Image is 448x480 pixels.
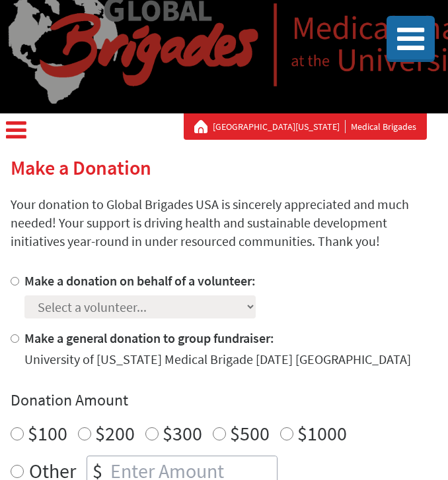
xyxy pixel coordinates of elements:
label: Make a donation on behalf of a volunteer: [24,272,256,289]
label: $1000 [297,421,347,446]
div: University of [US_STATE] Medical Brigade [DATE] [GEOGRAPHIC_DATA] [24,350,411,369]
p: Your donation to Global Brigades USA is sincerely appreciated and much needed! Your support is dr... [11,195,437,251]
div: Medical Brigades [194,120,416,133]
label: $200 [95,421,135,446]
label: Make a general donation to group fundraiser: [24,330,274,346]
a: [GEOGRAPHIC_DATA][US_STATE] [213,120,346,133]
h4: Donation Amount [11,390,437,411]
label: $500 [230,421,270,446]
h2: Make a Donation [11,156,437,179]
label: $300 [163,421,202,446]
label: $100 [28,421,67,446]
